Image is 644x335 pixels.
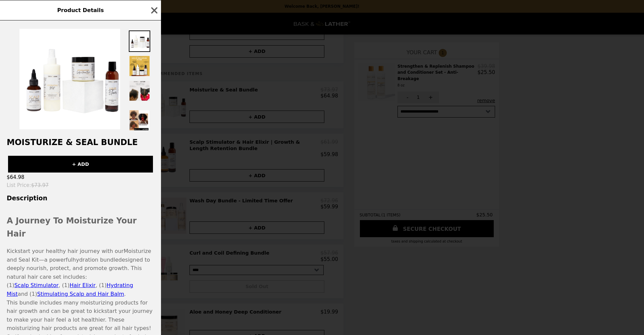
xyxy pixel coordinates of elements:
[129,105,150,106] img: Thumbnail 4
[19,29,120,129] img: Default Title
[59,282,70,288] span: , (1)
[7,214,154,240] h2: A Journey To Moisturize Your Hair
[7,257,150,280] span: designed to deeply nourish, protect, and promote growth. This natural hair care set includes:
[124,291,126,297] span: .
[18,291,37,297] span: and (1)
[129,110,150,131] img: Thumbnail 5
[129,55,150,77] img: Thumbnail 2
[129,30,150,52] img: Thumbnail 1
[72,257,118,263] span: hydration bundle
[7,248,151,263] span: Moisturize and Seal Kit
[14,282,59,288] a: Scalp Stimulator
[31,182,49,188] span: $73.97
[96,282,107,288] span: , (1)
[57,7,104,13] span: Product Details
[7,282,133,297] a: Hydrating Mist
[8,156,153,173] button: + ADD
[7,248,123,254] span: Kickstart your healthy hair journey with our
[37,291,124,297] a: Stimulating Scalp and Hair Balm
[39,257,73,263] span: —a powerful
[129,80,150,102] img: Thumbnail 3
[7,282,14,288] span: (1)
[69,282,95,288] a: Hair Elixir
